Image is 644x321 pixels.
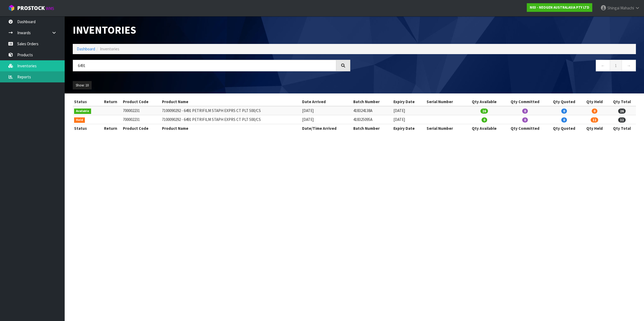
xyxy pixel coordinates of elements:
[73,24,350,36] h1: Inventories
[503,124,547,133] th: Qty Committed
[425,97,465,106] th: Serial Number
[358,60,636,73] nav: Page navigation
[301,97,352,106] th: Date Arrived
[591,117,598,123] span: 12
[100,97,122,106] th: Return
[522,109,528,114] span: 0
[480,109,488,114] span: 26
[352,97,392,106] th: Batch Number
[73,60,336,71] input: Search inventories
[581,97,608,106] th: Qty Held
[73,124,100,133] th: Status
[301,106,352,115] td: [DATE]
[122,97,161,106] th: Product Code
[547,97,581,106] th: Qty Quoted
[561,109,567,114] span: 0
[73,81,92,90] button: Show: 10
[74,109,91,114] span: Available
[301,124,352,133] th: Date/Time Arrived
[596,60,610,71] a: ←
[581,124,608,133] th: Qty Held
[503,97,547,106] th: Qty Committed
[161,115,301,124] td: 7100090292 - 6491 PETRIFILM STAPH EXPRS CT PLT 500/CS
[161,97,301,106] th: Product Name
[608,124,636,133] th: Qty Total
[161,106,301,115] td: 7100090292 - 6491 PETRIFILM STAPH EXPRS CT PLT 500/CS
[608,97,636,106] th: Qty Total
[100,124,122,133] th: Return
[161,124,301,133] th: Product Name
[607,5,619,11] span: Shingai
[73,97,100,106] th: Status
[393,108,405,113] span: [DATE]
[77,46,95,51] a: Dashboard
[122,124,161,133] th: Product Code
[393,117,405,122] span: [DATE]
[352,106,392,115] td: 418324138A
[610,60,622,71] a: 1
[547,124,581,133] th: Qty Quoted
[122,106,161,115] td: 700002231
[482,117,487,123] span: 0
[17,5,45,12] span: ProStock
[465,124,503,133] th: Qty Available
[74,117,85,123] span: Held
[561,117,567,123] span: 0
[352,115,392,124] td: 418325095A
[618,117,626,123] span: 12
[392,124,425,133] th: Expiry Date
[622,60,636,71] a: →
[8,5,15,11] img: cube-alt.png
[530,5,589,10] strong: N03 - NEOGEN AUSTRALASIA PTY LTD
[425,124,465,133] th: Serial Number
[618,109,626,114] span: 26
[46,6,54,11] small: WMS
[522,117,528,123] span: 0
[100,46,119,51] span: Inventories
[301,115,352,124] td: [DATE]
[122,115,161,124] td: 700002231
[620,5,634,11] span: Mahachi
[592,109,597,114] span: 0
[392,97,425,106] th: Expiry Date
[352,124,392,133] th: Batch Number
[465,97,503,106] th: Qty Available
